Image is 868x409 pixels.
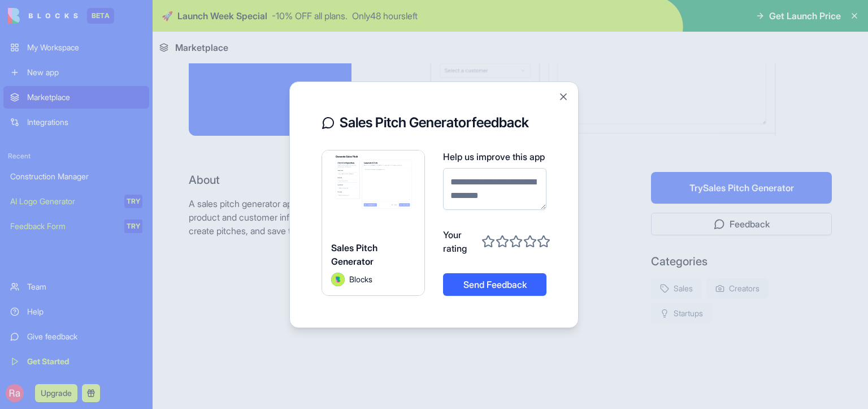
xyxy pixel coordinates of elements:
[322,150,425,296] a: Sales Pitch GeneratorAvatarBlocks
[443,273,546,296] button: Send Feedback
[443,228,477,255] span: Your rating
[331,242,377,267] span: Sales Pitch Generator
[349,273,372,285] span: Blocks
[331,273,345,286] img: Avatar
[443,150,546,163] span: Help us improve this app
[322,114,546,132] h3: Sales Pitch Generator feedback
